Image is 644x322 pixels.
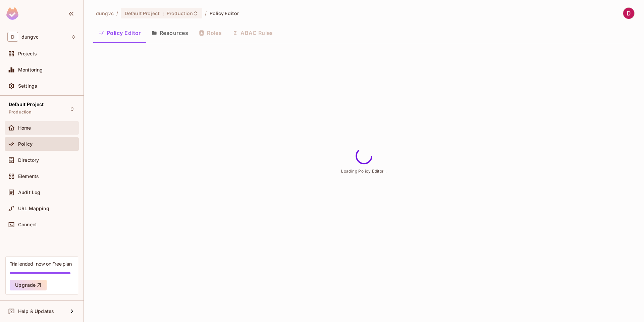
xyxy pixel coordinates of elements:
img: SReyMgAAAABJRU5ErkJggg== [6,7,18,20]
li: / [116,10,118,16]
span: Default Project [125,10,160,16]
span: the active workspace [96,10,114,16]
span: Workspace: dungvc [21,34,39,40]
button: Upgrade [10,280,47,290]
span: : [162,11,164,16]
span: Monitoring [18,67,43,73]
span: Default Project [9,102,44,107]
button: Policy Editor [93,25,146,41]
span: Loading Policy Editor... [341,168,387,173]
span: Production [9,109,32,115]
div: Trial ended- now on Free plan [10,261,72,267]
span: Policy Editor [210,10,239,16]
img: Dung Vo [623,8,634,19]
span: Elements [18,174,39,179]
span: Directory [18,157,39,163]
span: Policy [18,141,33,147]
span: Audit Log [18,190,40,195]
span: Home [18,125,31,131]
span: D [7,32,18,42]
span: Production [167,10,193,16]
span: URL Mapping [18,206,49,211]
button: Resources [146,25,194,41]
span: Projects [18,51,37,56]
li: / [205,10,207,16]
span: Help & Updates [18,309,54,314]
span: Connect [18,222,37,227]
span: Settings [18,83,37,89]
